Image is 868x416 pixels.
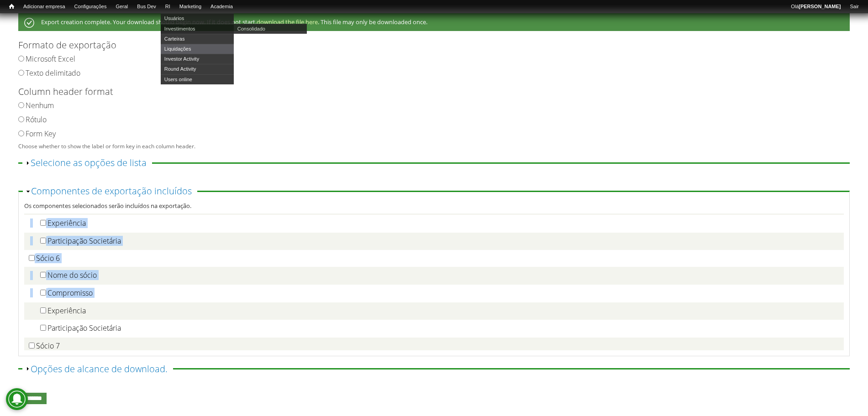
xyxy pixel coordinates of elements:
[36,253,60,263] label: Sócio 6
[845,2,863,11] a: Sair
[26,114,47,125] label: Rótulo
[47,323,121,333] label: Participação Societária
[206,2,237,11] a: Academia
[24,201,844,213] div: Os componentes selecionados serão incluídos na exportação.
[70,2,111,11] a: Configurações
[9,3,14,10] span: Início
[111,2,132,11] a: Geral
[47,288,93,298] label: Compromisso
[36,341,60,351] label: Sócio 7
[175,2,206,11] a: Marketing
[26,100,54,110] label: Nenhum
[18,38,835,52] label: Formato de exportação
[257,18,318,26] a: download the file here
[31,363,168,375] a: Opções de alcance de download.
[18,143,844,150] div: Choose whether to show the label or form key in each column header.
[799,4,841,9] strong: [PERSON_NAME]
[47,270,97,280] label: Nome do sócio
[132,2,161,11] a: Bus Dev
[18,13,850,31] div: Export creation complete. Your download should begin now. If it does not start, . This file may o...
[26,129,56,139] label: Form Key
[5,2,19,11] a: Início
[47,218,86,228] label: Experiência
[786,2,845,11] a: Olá[PERSON_NAME]
[161,2,175,11] a: RI
[47,306,86,316] label: Experiência
[19,2,70,11] a: Adicionar empresa
[26,68,80,78] label: Texto delimitado
[47,236,121,246] label: Participação Societária
[31,156,147,169] a: Selecione as opções de lista
[31,185,192,197] a: Componentes de exportação incluídos
[26,54,75,64] label: Microsoft Excel
[18,85,835,99] label: Column header format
